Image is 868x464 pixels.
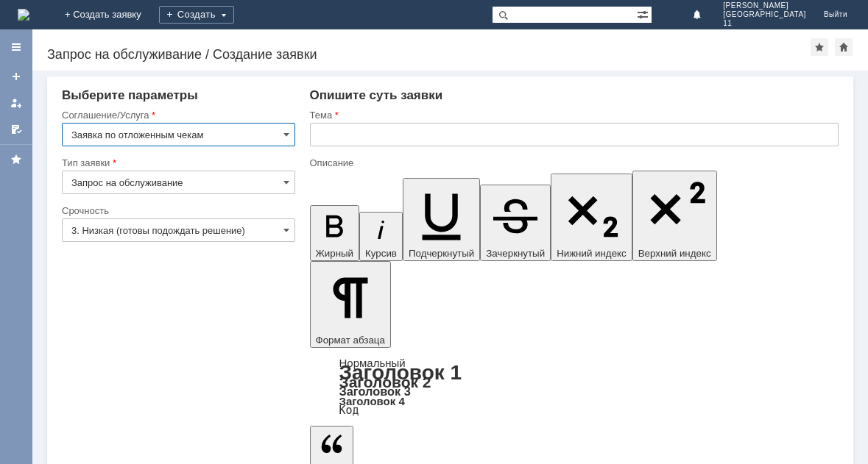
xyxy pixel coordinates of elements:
img: logo [18,9,29,21]
button: Курсив [359,212,403,261]
a: Заголовок 1 [339,361,462,384]
a: Заголовок 3 [339,385,411,398]
div: Срочность [62,206,292,215]
a: Создать заявку [4,65,28,88]
span: Жирный [316,248,354,259]
button: Жирный [310,205,360,261]
span: Формат абзаца [316,335,385,346]
div: Создать [159,6,234,24]
span: Зачеркнутый [486,248,545,259]
a: Заголовок 4 [339,395,405,407]
span: Расширенный поиск [637,7,652,21]
div: Тема [310,110,836,120]
span: 11 [723,19,806,28]
a: Мои согласования [4,118,28,141]
div: Описание [310,158,836,168]
div: Сделать домашней страницей [835,38,853,56]
button: Подчеркнутый [403,178,480,261]
a: Мои заявки [4,91,28,115]
a: Нормальный [339,357,406,369]
div: Формат абзаца [310,358,839,415]
button: Верхний индекс [632,171,717,261]
span: Нижний индекс [557,248,627,259]
div: Запрос на обслуживание / Создание заявки [47,47,811,62]
a: Перейти на домашнюю страницу [18,9,29,21]
a: Заголовок 2 [339,374,431,390]
div: Тип заявки [62,158,292,168]
span: [GEOGRAPHIC_DATA] [723,10,806,19]
button: Формат абзаца [310,261,391,348]
span: Курсив [365,248,397,259]
span: Верхний индекс [638,248,711,259]
a: Код [339,404,359,417]
span: [PERSON_NAME] [723,1,806,10]
span: Выберите параметры [62,88,198,102]
div: Соглашение/Услуга [62,110,292,120]
span: Подчеркнутый [409,248,474,259]
button: Нижний индекс [551,174,632,261]
div: Добавить в избранное [811,38,828,56]
button: Зачеркнутый [480,185,551,261]
span: Опишите суть заявки [310,88,443,102]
